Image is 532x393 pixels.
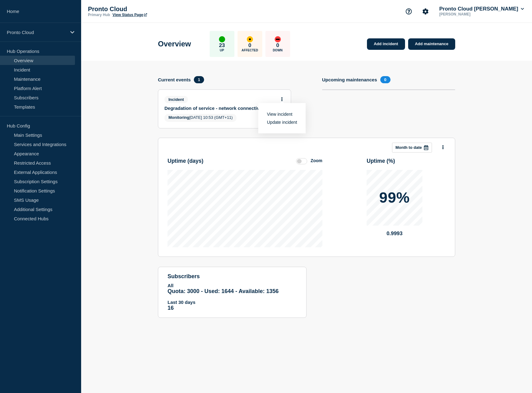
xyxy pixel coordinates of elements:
[168,283,297,288] p: All
[112,13,147,17] a: View Status Page
[220,49,224,52] p: Up
[158,77,191,82] h4: Current events
[88,6,212,13] p: Pronto Cloud
[164,114,237,122] span: [DATE] 10:53 (GMT+11)
[7,30,66,35] p: Pronto Cloud
[158,40,191,48] h1: Overview
[164,96,188,103] span: Incident
[367,158,395,164] h3: Uptime ( % )
[419,5,432,18] button: Account settings
[395,145,422,150] p: Month to date
[168,300,297,305] p: Last 30 days
[322,77,377,82] h4: Upcoming maintenances
[88,13,110,17] p: Primary Hub
[273,49,283,52] p: Down
[168,273,297,280] h4: subscribers
[367,231,422,237] p: 0.9993
[392,143,432,153] button: Month to date
[267,112,292,117] a: View incident
[219,36,225,42] div: up
[438,6,525,12] button: Pronto Cloud [PERSON_NAME]
[311,158,322,163] div: Zoom
[194,76,204,83] span: 1
[164,106,276,111] a: Degradation of service - network connectivity
[276,42,279,49] p: 0
[379,190,410,205] p: 99%
[248,42,251,49] p: 0
[267,120,297,125] a: Update incident
[168,158,203,164] h3: Uptime ( days )
[168,288,279,294] span: Quota: 3000 - Used: 1644 - Available: 1356
[219,42,225,49] p: 23
[380,76,390,83] span: 0
[168,115,189,120] span: Monitoring
[242,49,258,52] p: Affected
[275,36,281,42] div: down
[367,38,405,50] a: Add incident
[408,38,455,50] a: Add maintenance
[402,5,415,18] button: Support
[247,36,253,42] div: affected
[168,305,297,311] p: 16
[438,12,503,16] p: [PERSON_NAME]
